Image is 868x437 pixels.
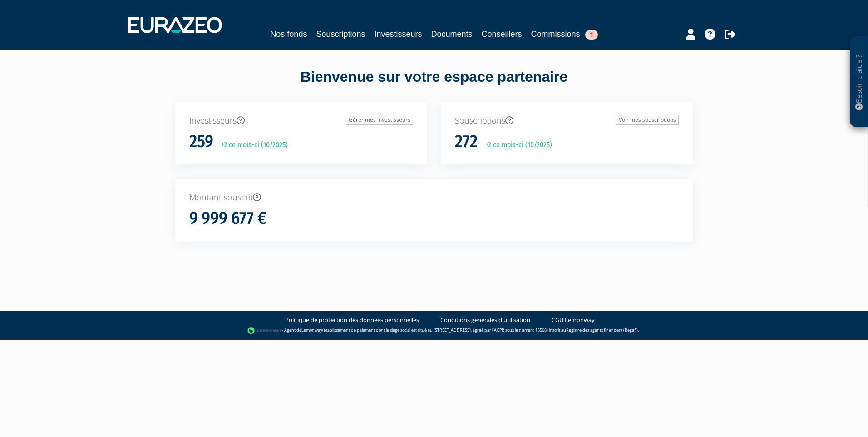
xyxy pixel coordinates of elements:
span: 1 [585,30,598,40]
div: Bienvenue sur votre espace partenaire [168,67,700,102]
h1: 259 [189,132,213,151]
p: Souscriptions [455,115,679,127]
p: Montant souscrit [189,192,679,204]
a: Conditions générales d'utilisation [440,316,530,324]
p: +2 ce mois-ci (10/2025) [215,140,288,150]
h1: 9 999 677 € [189,209,266,228]
a: Nos fonds [270,28,307,40]
a: Lemonway [301,327,322,333]
a: Registre des agents financiers (Regafi) [566,327,638,333]
a: Conseillers [482,28,522,40]
a: Commissions1 [531,28,598,40]
a: Voir mes souscriptions [616,115,679,125]
div: - Agent de (établissement de paiement dont le siège social est situé au [STREET_ADDRESS], agréé p... [9,326,859,335]
p: Besoin d'aide ? [854,41,864,123]
a: Politique de protection des données personnelles [285,316,419,324]
p: Investisseurs [189,115,413,127]
a: Gérer mes investisseurs [346,115,413,125]
img: 1732889491-logotype_eurazeo_blanc_rvb.png [128,17,222,33]
a: Documents [431,28,473,40]
h1: 272 [455,132,478,151]
a: Souscriptions [316,28,365,40]
p: +2 ce mois-ci (10/2025) [479,140,552,150]
a: Investisseurs [374,28,422,40]
a: CGU Lemonway [552,316,595,324]
img: logo-lemonway.png [247,326,282,335]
